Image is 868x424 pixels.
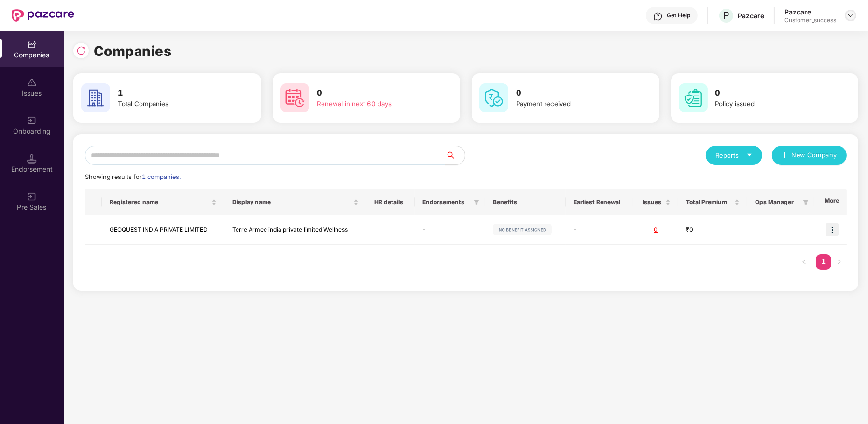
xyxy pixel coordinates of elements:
div: Get Help [667,12,690,19]
span: P [723,10,729,21]
img: svg+xml;base64,PHN2ZyB4bWxucz0iaHR0cDovL3d3dy53My5vcmcvMjAwMC9zdmciIHdpZHRoPSI2MCIgaGVpZ2h0PSI2MC... [679,83,708,112]
th: Benefits [485,189,566,215]
img: svg+xml;base64,PHN2ZyB4bWxucz0iaHR0cDovL3d3dy53My5vcmcvMjAwMC9zdmciIHdpZHRoPSI2MCIgaGVpZ2h0PSI2MC... [81,83,110,112]
h3: 0 [317,87,429,99]
img: svg+xml;base64,PHN2ZyB4bWxucz0iaHR0cDovL3d3dy53My5vcmcvMjAwMC9zdmciIHdpZHRoPSIxMjIiIGhlaWdodD0iMj... [493,224,552,235]
td: - [415,215,485,245]
span: filter [474,199,479,205]
span: search [445,151,465,159]
img: svg+xml;base64,PHN2ZyB4bWxucz0iaHR0cDovL3d3dy53My5vcmcvMjAwMC9zdmciIHdpZHRoPSI2MCIgaGVpZ2h0PSI2MC... [280,83,309,112]
img: New Pazcare Logo [12,9,74,22]
th: HR details [366,189,415,215]
span: New Company [792,150,838,160]
span: Ops Manager [755,198,799,206]
img: svg+xml;base64,PHN2ZyB4bWxucz0iaHR0cDovL3d3dy53My5vcmcvMjAwMC9zdmciIHdpZHRoPSI2MCIgaGVpZ2h0PSI2MC... [479,83,508,112]
span: caret-down [746,152,753,158]
button: plusNew Company [772,146,847,165]
img: svg+xml;base64,PHN2ZyBpZD0iUmVsb2FkLTMyeDMyIiB4bWxucz0iaHR0cDovL3d3dy53My5vcmcvMjAwMC9zdmciIHdpZH... [76,46,86,55]
td: - [566,215,633,245]
img: svg+xml;base64,PHN2ZyBpZD0iSGVscC0zMngzMiIgeG1sbnM9Imh0dHA6Ly93d3cudzMub3JnLzIwMDAvc3ZnIiB3aWR0aD... [653,12,663,21]
span: Total Premium [686,198,732,206]
th: More [814,189,847,215]
div: Pazcare [784,7,836,16]
img: svg+xml;base64,PHN2ZyBpZD0iQ29tcGFuaWVzIiB4bWxucz0iaHR0cDovL3d3dy53My5vcmcvMjAwMC9zdmciIHdpZHRoPS... [27,40,37,49]
img: svg+xml;base64,PHN2ZyB3aWR0aD0iMTQuNSIgaGVpZ2h0PSIxNC41IiB2aWV3Qm94PSIwIDAgMTYgMTYiIGZpbGw9Im5vbm... [27,154,37,164]
button: right [831,254,847,270]
div: 0 [641,225,671,234]
div: Total Companies [118,99,230,109]
h1: Companies [94,41,172,62]
h3: 1 [118,87,230,99]
button: left [797,254,812,270]
div: Renewal in next 60 days [317,99,429,109]
div: ₹0 [686,225,740,234]
span: filter [803,199,809,205]
th: Issues [633,189,678,215]
li: 1 [816,254,831,270]
a: 1 [816,254,831,269]
button: search [445,146,465,165]
span: left [801,259,807,265]
span: filter [472,196,481,208]
th: Display name [224,189,366,215]
td: GEOQUEST INDIA PRIVATE LIMITED [102,215,225,245]
th: Earliest Renewal [566,189,633,215]
li: Next Page [831,254,847,270]
img: svg+xml;base64,PHN2ZyB3aWR0aD0iMjAiIGhlaWdodD0iMjAiIHZpZXdCb3g9IjAgMCAyMCAyMCIgZmlsbD0ibm9uZSIgeG... [27,192,37,202]
div: Pazcare [738,11,764,20]
div: Customer_success [784,16,836,24]
img: svg+xml;base64,PHN2ZyBpZD0iRHJvcGRvd24tMzJ4MzIiIHhtbG5zPSJodHRwOi8vd3d3LnczLm9yZy8yMDAwL3N2ZyIgd2... [847,12,854,19]
span: Issues [641,198,663,206]
span: filter [801,196,811,208]
div: Policy issued [715,99,827,109]
span: 1 companies. [142,173,181,180]
div: Payment received [516,99,628,109]
span: right [836,259,842,265]
th: Registered name [102,189,225,215]
span: Showing results for [85,173,181,180]
h3: 0 [715,87,827,99]
img: svg+xml;base64,PHN2ZyB3aWR0aD0iMjAiIGhlaWdodD0iMjAiIHZpZXdCb3g9IjAgMCAyMCAyMCIgZmlsbD0ibm9uZSIgeG... [27,116,37,125]
td: Terre Armee india private limited Wellness [224,215,366,245]
img: icon [826,223,839,236]
li: Previous Page [797,254,812,270]
span: Display name [232,198,351,206]
div: Reports [715,150,753,160]
img: svg+xml;base64,PHN2ZyBpZD0iSXNzdWVzX2Rpc2FibGVkIiB4bWxucz0iaHR0cDovL3d3dy53My5vcmcvMjAwMC9zdmciIH... [27,78,37,87]
th: Total Premium [678,189,747,215]
span: Endorsements [422,198,470,206]
h3: 0 [516,87,628,99]
span: plus [782,152,788,160]
span: Registered name [110,198,210,206]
